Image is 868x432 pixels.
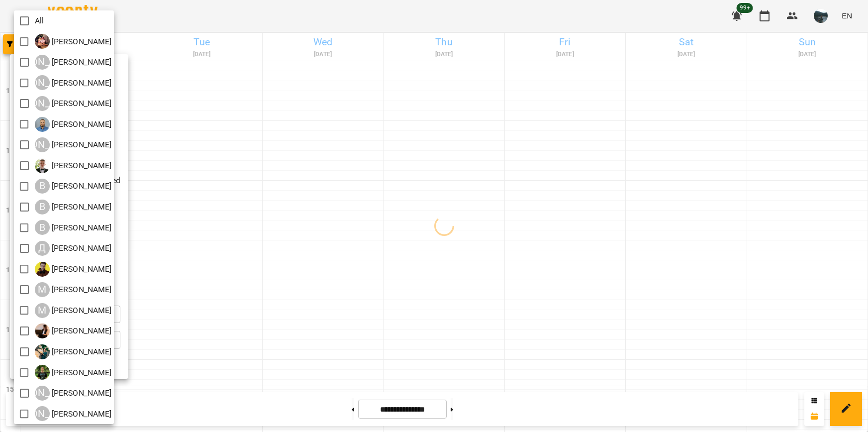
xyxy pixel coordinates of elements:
a: Д [PERSON_NAME] [35,241,112,256]
a: В [PERSON_NAME] [35,158,112,173]
a: [PERSON_NAME] [PERSON_NAME] [35,406,112,421]
div: Денис Замрій [35,241,112,256]
div: Артем Кот [35,137,112,152]
div: Владислав Границький [35,179,112,194]
div: Роман Ованенко [35,365,112,380]
a: Н [PERSON_NAME] [35,324,112,338]
div: [PERSON_NAME] [35,55,50,70]
img: О [35,344,50,359]
div: Віталій Кадуха [35,220,112,235]
img: І [35,34,50,49]
div: В [35,200,50,215]
a: В [PERSON_NAME] [35,200,112,215]
div: [PERSON_NAME] [35,406,50,421]
p: [PERSON_NAME] [50,201,112,213]
p: [PERSON_NAME] [50,325,112,337]
a: Р [PERSON_NAME] [35,365,112,380]
img: В [35,158,50,173]
div: М [35,282,50,297]
div: Аліна Москаленко [35,75,112,90]
p: [PERSON_NAME] [50,180,112,192]
img: Н [35,324,50,338]
img: А [35,117,50,132]
div: Антон Костюк [35,117,112,132]
div: Микита Пономарьов [35,282,112,297]
a: В [PERSON_NAME] [35,179,112,194]
p: [PERSON_NAME] [50,305,112,317]
a: Д [PERSON_NAME] [35,262,112,277]
div: Ярослав Пташинський [35,406,112,421]
p: [PERSON_NAME] [50,284,112,296]
div: Надія Шрай [35,324,112,338]
p: [PERSON_NAME] [50,98,112,109]
a: О [PERSON_NAME] [35,344,112,359]
p: [PERSON_NAME] [50,263,112,275]
p: [PERSON_NAME] [50,367,112,379]
div: Альберт Волков [35,55,112,70]
p: [PERSON_NAME] [50,118,112,130]
p: [PERSON_NAME] [50,77,112,89]
div: Вадим Моргун [35,158,112,173]
div: [PERSON_NAME] [35,96,50,111]
div: Михайло Поліщук [35,303,112,318]
div: Ілля Петруша [35,34,112,49]
a: [PERSON_NAME] [PERSON_NAME] [35,386,112,401]
p: [PERSON_NAME] [50,387,112,399]
div: Д [35,241,50,256]
div: Ольга Мизюк [35,344,112,359]
a: [PERSON_NAME] [PERSON_NAME] [35,55,112,70]
a: А [PERSON_NAME] [35,117,112,132]
p: [PERSON_NAME] [50,36,112,48]
div: [PERSON_NAME] [35,137,50,152]
a: [PERSON_NAME] [PERSON_NAME] [35,96,112,111]
a: І [PERSON_NAME] [35,34,112,49]
div: [PERSON_NAME] [35,386,50,401]
p: [PERSON_NAME] [50,160,112,172]
img: Д [35,262,50,277]
a: [PERSON_NAME] [PERSON_NAME] [35,137,112,152]
p: [PERSON_NAME] [50,408,112,420]
a: М [PERSON_NAME] [35,303,112,318]
img: Р [35,365,50,380]
div: В [35,220,50,235]
a: В [PERSON_NAME] [35,220,112,235]
div: Володимир Ярошинський [35,200,112,215]
p: [PERSON_NAME] [50,222,112,234]
p: [PERSON_NAME] [50,139,112,151]
div: [PERSON_NAME] [35,75,50,90]
a: [PERSON_NAME] [PERSON_NAME] [35,75,112,90]
a: М [PERSON_NAME] [35,282,112,297]
div: М [35,303,50,318]
p: All [35,15,44,27]
div: В [35,179,50,194]
p: [PERSON_NAME] [50,56,112,68]
p: [PERSON_NAME] [50,242,112,254]
div: Денис Пущало [35,262,112,277]
p: [PERSON_NAME] [50,346,112,358]
div: Юрій Шпак [35,386,112,401]
div: Анастасія Герус [35,96,112,111]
